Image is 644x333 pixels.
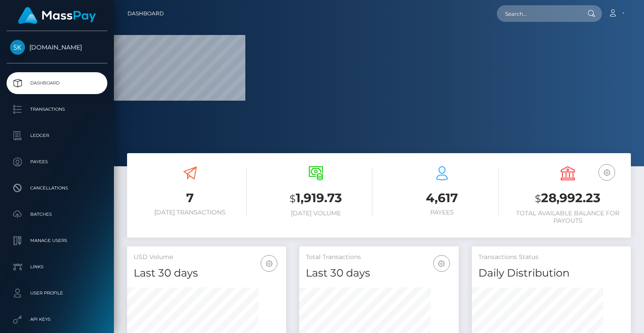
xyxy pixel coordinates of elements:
a: Payees [7,151,107,173]
a: Transactions [7,98,107,120]
a: Dashboard [7,72,107,94]
a: Links [7,256,107,278]
a: Ledger [7,125,107,147]
p: User Profile [10,287,104,300]
p: Ledger [10,129,104,142]
p: Payees [10,155,104,168]
span: [DOMAIN_NAME] [7,43,107,51]
h6: Payees [386,209,499,216]
h5: Total Transactions [306,253,452,262]
p: API Keys [10,313,104,326]
h5: USD Volume [134,253,280,262]
a: API Keys [7,308,107,330]
a: Dashboard [127,4,164,23]
small: $ [535,193,541,205]
h4: Last 30 days [134,266,280,281]
a: Cancellations [7,177,107,199]
h3: 1,919.73 [260,189,373,207]
p: Links [10,260,104,273]
img: MassPay Logo [18,7,96,24]
input: Search... [497,5,579,22]
h4: Last 30 days [306,266,452,281]
p: Transactions [10,103,104,116]
h4: Daily Distribution [478,266,624,281]
h3: 4,617 [386,189,499,207]
h3: 28,992.23 [512,189,625,207]
p: Cancellations [10,182,104,195]
a: Batches [7,203,107,225]
h3: 7 [134,189,247,207]
h5: Transactions Status [478,253,624,262]
p: Batches [10,208,104,221]
img: Skin.Land [10,40,25,55]
p: Dashboard [10,77,104,90]
a: Manage Users [7,230,107,252]
p: Manage Users [10,234,104,247]
small: $ [290,193,296,205]
h6: [DATE] Transactions [134,209,247,216]
a: User Profile [7,282,107,304]
h6: [DATE] Volume [260,210,373,217]
h6: Total Available Balance for Payouts [512,210,625,224]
